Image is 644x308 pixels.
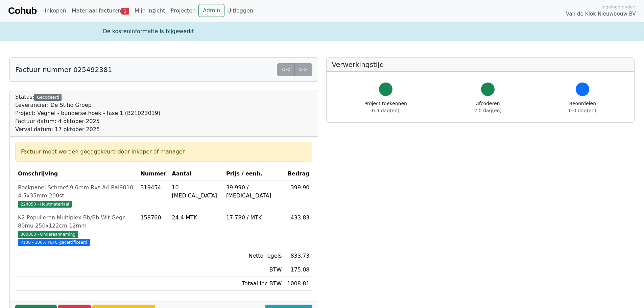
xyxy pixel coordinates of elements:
[15,109,160,117] div: Project: Veghel - bunderse hoek - fase 1 (B21023019)
[15,101,160,109] div: Leverancier: De Stiho Groep
[18,231,78,238] span: 300000 - Onderaanneming
[132,4,168,18] a: Mijn inzicht
[364,100,407,114] div: Project toekennen
[566,10,636,18] span: Van de Klok Nieuwbouw BV
[284,249,312,263] td: 833.73
[332,61,629,69] h5: Verwerkingstijd
[223,167,284,181] th: Prijs / eenh.
[15,117,160,125] div: Factuur datum: 4 oktober 2025
[224,4,256,18] a: Uitloggen
[15,93,160,134] div: Status:
[138,181,169,211] td: 319454
[372,108,399,113] span: 0.4 dag(en)
[138,167,169,181] th: Nummer
[34,94,62,101] div: Gecodeerd
[223,277,284,291] td: Totaal inc BTW
[223,249,284,263] td: Netto regels
[284,277,312,291] td: 1008.81
[226,214,282,222] div: 17.780 / MTK
[18,239,90,246] span: P100 - 100% PEFC gecertificeerd
[15,167,138,181] th: Omschrijving
[284,181,312,211] td: 399.90
[18,214,135,246] a: K2 Populieren Multiplex Bb/Bb Wit Gegr 80mu 250x122cm 12mm300000 - Onderaanneming P100 - 100% PEF...
[8,3,37,19] a: Cohub
[18,184,135,208] a: Rockpanel Schroef 9,6mm Rvs A4 Ral9010 4,5x35mm 200st224050 - Houtmateriaal
[569,100,596,114] div: Beoordelen
[601,4,636,10] span: Ingelogd onder:
[69,4,132,18] a: Materiaal facturen1
[284,211,312,249] td: 433.83
[284,263,312,277] td: 175.08
[15,125,160,134] div: Verval datum: 17 oktober 2025
[226,184,282,200] div: 39.990 / [MEDICAL_DATA]
[198,4,224,17] a: Admin
[138,211,169,249] td: 158760
[121,8,129,15] span: 1
[169,167,223,181] th: Aantal
[474,108,502,113] span: 2.0 dag(en)
[18,184,135,200] div: Rockpanel Schroef 9,6mm Rvs A4 Ral9010 4,5x35mm 200st
[284,167,312,181] th: Bedrag
[18,214,135,230] div: K2 Populieren Multiplex Bb/Bb Wit Gegr 80mu 250x122cm 12mm
[21,148,307,156] div: Factuur moet worden goedgekeurd door inkoper of manager.
[569,108,596,113] span: 0.0 dag(en)
[172,184,221,200] div: 10 [MEDICAL_DATA]
[42,4,69,18] a: Inkopen
[99,27,545,35] div: De kosteninformatie is bijgewerkt
[168,4,198,18] a: Projecten
[223,263,284,277] td: BTW
[474,100,502,114] div: Afcoderen
[172,214,221,222] div: 24.4 MTK
[18,201,72,208] span: 224050 - Houtmateriaal
[15,66,112,74] h5: Factuur nummer 025492381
